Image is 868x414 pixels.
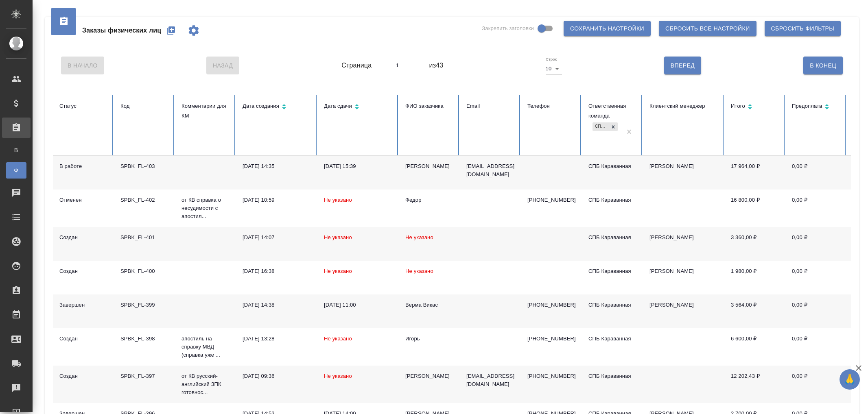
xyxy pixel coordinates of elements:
[643,261,724,294] td: [PERSON_NAME]
[324,301,392,309] div: [DATE] 11:00
[527,372,575,380] p: [PHONE_NUMBER]
[243,196,311,204] div: [DATE] 10:59
[466,101,514,111] div: Email
[341,61,372,70] span: Страница
[405,196,453,204] div: Федор
[181,372,230,397] p: от КВ русский-английский ЗПК готовнос...
[10,166,22,174] span: Ф
[527,301,575,309] p: [PHONE_NUMBER]
[120,162,168,170] div: SPBK_FL-403
[324,373,352,379] span: Не указано
[405,162,453,170] div: [PERSON_NAME]
[527,101,575,111] div: Телефон
[482,24,534,33] span: Закрепить заголовки
[731,101,779,113] div: Сортировка
[405,372,453,380] div: [PERSON_NAME]
[803,57,843,74] button: В Конец
[181,101,230,121] div: Комментарии для КМ
[6,162,26,179] a: Ф
[59,162,107,170] div: В работе
[785,366,846,403] td: 0,00 ₽
[527,335,575,343] p: [PHONE_NUMBER]
[785,294,846,328] td: 0,00 ₽
[588,101,636,121] div: Ответственная команда
[659,21,756,36] button: Сбросить все настройки
[6,142,26,158] a: В
[724,366,785,403] td: 12 202,43 ₽
[59,372,107,380] div: Создан
[59,101,107,111] div: Статус
[243,233,311,242] div: [DATE] 14:07
[643,227,724,261] td: [PERSON_NAME]
[643,294,724,328] td: [PERSON_NAME]
[161,21,181,40] button: Создать
[243,335,311,343] div: [DATE] 13:28
[546,63,562,74] div: 10
[724,294,785,328] td: 3 564,00 ₽
[588,335,636,343] div: СПБ Караванная
[181,335,230,359] p: апостиль на справку МВД (справка уже ...
[59,335,107,343] div: Создан
[10,146,22,154] span: В
[840,369,860,390] button: 🙏
[671,61,695,71] span: Вперед
[724,227,785,261] td: 3 360,00 ₽
[120,267,168,275] div: SPBK_FL-400
[724,156,785,190] td: 17 964,00 ₽
[324,101,392,113] div: Сортировка
[243,162,311,170] div: [DATE] 14:35
[724,328,785,366] td: 6 600,00 ₽
[771,24,834,34] span: Сбросить фильтры
[324,162,392,170] div: [DATE] 15:39
[765,21,841,36] button: Сбросить фильтры
[546,57,557,61] label: Строк
[810,61,836,71] span: В Конец
[588,301,636,309] div: СПБ Караванная
[324,197,352,203] span: Не указано
[564,21,651,36] button: Сохранить настройки
[405,268,433,274] span: Не указано
[785,328,846,366] td: 0,00 ₽
[843,371,857,388] span: 🙏
[643,156,724,190] td: [PERSON_NAME]
[588,196,636,204] div: СПБ Караванная
[588,162,636,170] div: СПБ Караванная
[724,261,785,294] td: 1 980,00 ₽
[120,335,168,343] div: SPBK_FL-398
[181,196,230,220] p: от КВ справка о несудимости с апостил...
[466,372,514,388] p: [EMAIL_ADDRESS][DOMAIN_NAME]
[429,61,444,70] span: из 43
[59,301,107,309] div: Завершен
[527,196,575,204] p: [PHONE_NUMBER]
[665,24,750,34] span: Сбросить все настройки
[59,267,107,275] div: Создан
[120,233,168,242] div: SPBK_FL-401
[649,101,718,111] div: Клиентский менеджер
[466,162,514,179] p: [EMAIL_ADDRESS][DOMAIN_NAME]
[82,26,161,35] span: Заказы физических лиц
[785,190,846,227] td: 0,00 ₽
[724,190,785,227] td: 16 800,00 ₽
[324,336,352,342] span: Не указано
[405,101,453,111] div: ФИО заказчика
[59,233,107,242] div: Создан
[59,196,107,204] div: Отменен
[243,267,311,275] div: [DATE] 16:38
[243,301,311,309] div: [DATE] 14:38
[243,372,311,380] div: [DATE] 09:36
[588,233,636,242] div: СПБ Караванная
[120,196,168,204] div: SPBK_FL-402
[593,122,609,131] div: СПБ Караванная
[785,227,846,261] td: 0,00 ₽
[664,57,701,74] button: Вперед
[120,101,168,111] div: Код
[243,101,311,113] div: Сортировка
[588,267,636,275] div: СПБ Караванная
[120,372,168,380] div: SPBK_FL-397
[405,301,453,309] div: Верма Викас
[405,234,433,240] span: Не указано
[324,234,352,240] span: Не указано
[120,301,168,309] div: SPBK_FL-399
[792,101,840,113] div: Сортировка
[570,24,644,34] span: Сохранить настройки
